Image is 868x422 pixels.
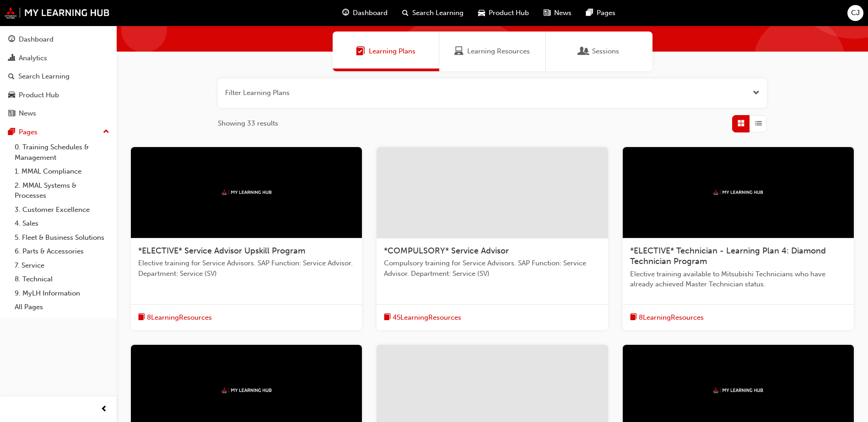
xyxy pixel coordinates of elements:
a: Learning ResourcesLearning Resources [439,32,546,71]
span: news-icon [8,110,15,118]
span: chart-icon [8,54,15,63]
span: Learning Plans [356,46,365,57]
span: book-icon [630,312,637,323]
a: mmal*ELECTIVE* Service Advisor Upskill ProgramElective training for Service Advisors. SAP Functio... [131,147,362,331]
a: 6. Parts & Accessories [11,244,113,258]
span: pages-icon [586,7,593,19]
img: mmal [221,387,272,393]
button: Pages [4,124,113,141]
span: Elective training available to Mitsubishi Technicians who have already achieved Master Technician... [630,269,846,290]
a: Product Hub [4,87,113,104]
span: Search Learning [412,8,464,18]
a: All Pages [11,300,113,314]
button: CJ [847,5,863,21]
div: News [19,108,36,119]
span: news-icon [544,7,550,19]
a: Dashboard [4,31,113,48]
span: car-icon [478,7,485,19]
span: search-icon [8,73,15,81]
span: Dashboard [353,8,388,18]
button: book-icon45LearningResources [384,312,461,323]
span: 45 Learning Resources [393,312,461,323]
a: 5. Fleet & Business Solutions [11,231,113,245]
span: Pages [597,8,615,18]
a: car-iconProduct Hub [471,4,536,22]
img: mmal [713,190,763,195]
a: 8. Technical [11,272,113,286]
a: news-iconNews [536,4,579,22]
span: Learning Plans [369,46,415,57]
div: Analytics [19,53,47,63]
span: Sessions [592,46,619,57]
a: 3. Customer Excellence [11,203,113,217]
span: up-icon [103,126,109,138]
a: 0. Training Schedules & Management [11,140,113,164]
span: book-icon [138,312,145,323]
div: Product Hub [19,90,59,100]
a: search-iconSearch Learning [395,4,471,22]
span: 8 Learning Resources [147,312,212,323]
span: guage-icon [8,36,15,44]
span: search-icon [402,7,409,19]
span: pages-icon [8,128,15,137]
span: *COMPULSORY* Service Advisor [384,246,509,256]
div: Pages [19,127,38,137]
div: Search Learning [18,71,70,82]
span: prev-icon [101,404,108,415]
button: book-icon8LearningResources [138,312,212,323]
a: *COMPULSORY* Service AdvisorCompulsory training for Service Advisors. SAP Function: Service Advis... [377,147,608,331]
span: Showing 33 results [218,118,278,129]
img: mmal [221,190,272,195]
a: mmal*ELECTIVE* Technician - Learning Plan 4: Diamond Technician ProgramElective training availabl... [623,147,854,331]
span: Elective training for Service Advisors. SAP Function: Service Advisor. Department: Service (SV) [138,258,355,279]
span: Learning Resources [467,46,530,57]
span: Product Hub [489,8,529,18]
a: Learning PlansLearning Plans [333,32,439,71]
a: News [4,105,113,122]
a: Search Learning [4,68,113,85]
button: DashboardAnalyticsSearch LearningProduct HubNews [4,29,113,124]
button: Open the filter [753,88,760,98]
a: Analytics [4,50,113,67]
a: pages-iconPages [579,4,623,22]
span: guage-icon [342,7,349,19]
a: guage-iconDashboard [335,4,395,22]
button: book-icon8LearningResources [630,312,704,323]
a: SessionsSessions [546,32,652,71]
span: book-icon [384,312,391,323]
span: 8 Learning Resources [639,312,704,323]
a: 2. MMAL Systems & Processes [11,179,113,203]
span: News [554,8,571,18]
img: mmal [713,387,763,393]
a: 9. MyLH Information [11,286,113,301]
div: Dashboard [19,34,54,45]
span: Learning Resources [454,46,464,57]
span: Compulsory training for Service Advisors. SAP Function: Service Advisor. Department: Service (SV) [384,258,600,279]
span: List [755,118,762,129]
span: Sessions [579,46,588,57]
a: 7. Service [11,258,113,273]
a: 4. Sales [11,216,113,231]
a: 1. MMAL Compliance [11,164,113,179]
span: *ELECTIVE* Service Advisor Upskill Program [138,246,305,256]
span: CJ [851,8,860,18]
span: *ELECTIVE* Technician - Learning Plan 4: Diamond Technician Program [630,246,826,267]
img: mmal [5,7,110,19]
span: Grid [738,118,744,129]
span: car-icon [8,91,15,100]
